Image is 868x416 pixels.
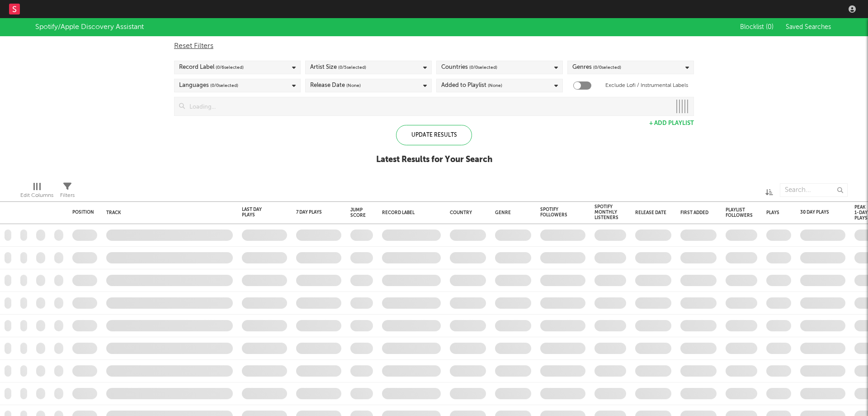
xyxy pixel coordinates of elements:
[540,207,572,218] div: Spotify Followers
[72,210,94,215] div: Position
[740,24,774,30] span: Blocklist
[441,62,497,73] div: Countries
[346,80,361,91] span: (None)
[20,190,53,201] div: Edit Columns
[572,62,621,73] div: Genres
[594,204,618,220] div: Spotify Monthly Listeners
[469,62,497,73] span: ( 0 / 0 selected)
[216,62,244,73] span: ( 0 / 6 selected)
[60,179,75,205] div: Filters
[179,62,244,73] div: Record Label
[605,80,688,91] label: Exclude Lofi / Instrumental Labels
[766,210,779,215] div: Plays
[174,41,694,52] div: Reset Filters
[20,179,53,205] div: Edit Columns
[766,24,774,30] span: ( 0 )
[296,210,328,215] div: 7 Day Plays
[35,22,144,33] div: Spotify/Apple Discovery Assistant
[60,190,75,201] div: Filters
[106,210,228,215] div: Track
[488,80,502,91] span: (None)
[854,205,868,221] div: Peak 1-Day Plays
[242,207,274,218] div: Last Day Plays
[786,24,833,30] span: Saved Searches
[450,210,481,215] div: Country
[800,210,832,215] div: 30 Day Plays
[310,80,361,91] div: Release Date
[783,24,833,31] button: Saved Searches
[680,210,712,215] div: First Added
[635,210,667,215] div: Release Date
[382,210,436,215] div: Record Label
[210,80,238,91] span: ( 0 / 0 selected)
[593,62,621,73] span: ( 0 / 0 selected)
[649,120,694,126] button: + Add Playlist
[396,125,472,145] div: Update Results
[185,97,671,115] input: Loading...
[338,62,366,73] span: ( 0 / 5 selected)
[179,80,238,91] div: Languages
[441,80,502,91] div: Added to Playlist
[310,62,366,73] div: Artist Size
[495,210,527,215] div: Genre
[376,154,492,165] div: Latest Results for Your Search
[726,207,753,218] div: Playlist Followers
[780,183,848,197] input: Search...
[350,207,366,218] div: Jump Score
